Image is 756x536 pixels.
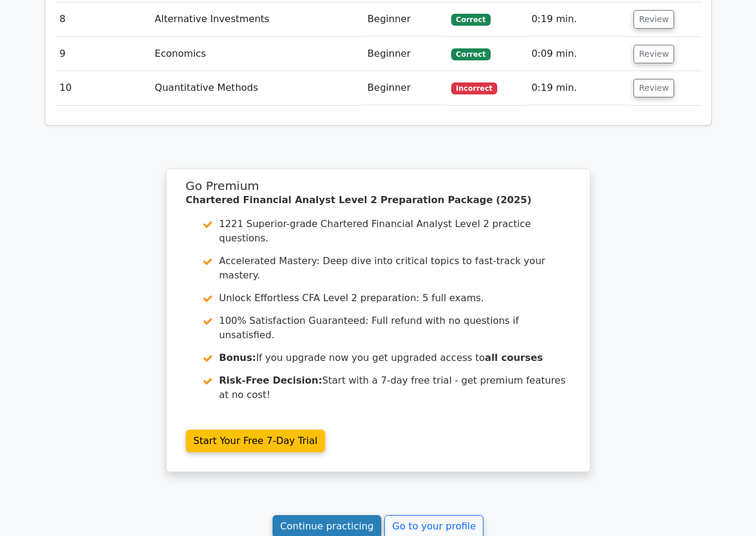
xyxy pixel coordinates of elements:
[363,37,446,71] td: Beginner
[451,82,497,94] span: Incorrect
[527,71,629,105] td: 0:19 min.
[55,2,150,36] td: 8
[451,14,490,26] span: Correct
[363,2,446,36] td: Beginner
[55,71,150,105] td: 10
[150,2,363,36] td: Alternative Investments
[527,2,629,36] td: 0:19 min.
[150,71,363,105] td: Quantitative Methods
[363,71,446,105] td: Beginner
[633,10,674,29] button: Review
[55,37,150,71] td: 9
[633,79,674,97] button: Review
[186,430,326,452] a: Start Your Free 7-Day Trial
[633,45,674,63] button: Review
[451,48,490,60] span: Correct
[527,37,629,71] td: 0:09 min.
[150,37,363,71] td: Economics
